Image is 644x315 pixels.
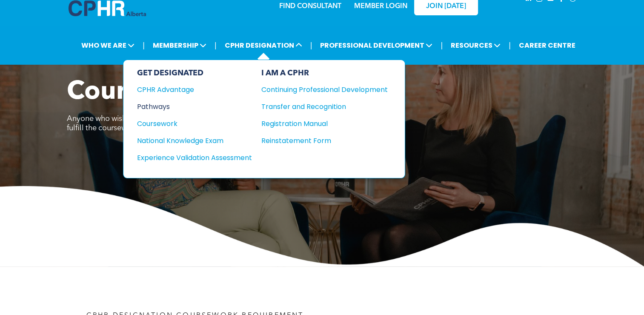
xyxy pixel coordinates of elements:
a: CPHR Advantage [137,84,252,95]
div: Transfer and Recognition [261,101,375,112]
div: National Knowledge Exam [137,135,240,146]
span: MEMBERSHIP [150,37,209,53]
li: | [143,37,145,54]
span: PROFESSIONAL DEVELOPMENT [318,37,435,53]
a: Continuing Professional Development [261,84,388,95]
a: FIND CONSULTANT [279,3,341,10]
a: Transfer and Recognition [261,101,388,112]
div: Experience Validation Assessment [137,152,240,163]
li: | [441,37,443,54]
span: Coursework [67,80,218,105]
span: CPHR DESIGNATION [222,37,305,53]
span: Anyone who wishes to write the National Knowledge Exam (NKE) must fulfill the coursework requirem... [67,115,308,132]
span: JOIN [DATE] [426,3,466,11]
div: I AM A CPHR [261,69,388,78]
a: Pathways [137,101,252,112]
a: MEMBER LOGIN [354,3,407,10]
a: Reinstatement Form [261,135,388,146]
div: Registration Manual [261,118,375,129]
li: | [215,37,217,54]
a: National Knowledge Exam [137,135,252,146]
div: GET DESIGNATED [137,69,252,78]
a: Registration Manual [261,118,388,129]
li: | [509,37,511,54]
div: CPHR Advantage [137,84,240,95]
span: RESOURCES [448,37,503,53]
a: Experience Validation Assessment [137,152,252,163]
li: | [310,37,312,54]
div: Coursework [137,118,240,129]
a: CAREER CENTRE [516,37,578,53]
div: Pathways [137,101,240,112]
img: A blue and white logo for cp alberta [69,0,146,16]
div: Reinstatement Form [261,135,375,146]
a: Coursework [137,118,252,129]
span: WHO WE ARE [79,37,137,53]
div: Continuing Professional Development [261,84,375,95]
